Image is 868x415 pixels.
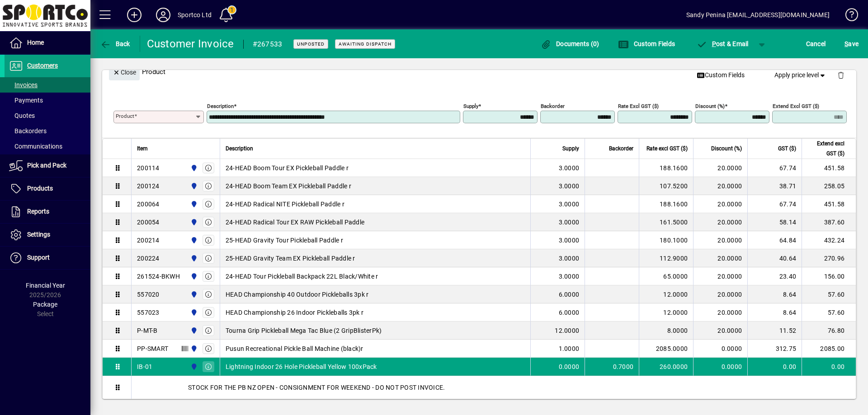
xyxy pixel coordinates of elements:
[149,7,178,23] button: Profile
[693,249,747,267] td: 20.0000
[802,358,856,376] td: 0.00
[5,224,90,246] a: Settings
[109,64,140,80] button: Close
[559,218,580,227] span: 3.0000
[297,41,325,47] span: Unposted
[646,144,688,154] span: Rate excl GST ($)
[693,267,747,285] td: 20.0000
[9,127,47,135] span: Backorders
[9,112,35,119] span: Quotes
[802,195,856,213] td: 451.58
[5,93,90,108] a: Payments
[696,40,749,47] span: ost & Email
[693,213,747,231] td: 20.0000
[839,2,857,31] a: Knowledge Base
[188,344,198,354] span: Sportco Ltd Warehouse
[27,231,50,238] span: Settings
[137,218,160,227] div: 200054
[645,344,688,353] div: 2085.0000
[5,177,90,200] a: Products
[693,340,747,358] td: 0.0000
[137,326,158,335] div: P-MT-B
[137,144,148,154] span: Item
[9,81,38,89] span: Invoices
[802,177,856,195] td: 258.05
[5,247,90,269] a: Support
[188,362,198,372] span: Sportco Ltd Warehouse
[645,272,688,281] div: 65.0000
[9,143,62,150] span: Communications
[90,36,140,52] app-page-header-button: Back
[747,231,802,249] td: 64.84
[559,163,580,173] span: 3.0000
[609,144,633,154] span: Backorder
[830,71,852,79] app-page-header-button: Delete
[137,272,180,281] div: 261524-BKWH
[5,77,90,93] a: Invoices
[693,67,748,84] button: Custom Fields
[188,271,198,281] span: Sportco Ltd Warehouse
[693,303,747,322] td: 20.0000
[226,290,369,299] span: HEAD Championship 40 Outdoor Pickleballs 3pk r
[559,272,580,281] span: 3.0000
[747,213,802,231] td: 58.14
[5,154,90,177] a: Pick and Pack
[137,290,160,299] div: 557020
[226,200,344,209] span: 24-HEAD Radical NITE Pickleball Paddle r
[802,213,856,231] td: 387.60
[747,358,802,376] td: 0.00
[686,8,830,22] div: Sandy Penina [EMAIL_ADDRESS][DOMAIN_NAME]
[27,39,44,46] span: Home
[226,344,363,353] span: Pusun Recreational Pickle Ball Machine (black)r
[188,181,198,191] span: Sportco Ltd Warehouse
[226,163,349,173] span: 24-HEAD Boom Tour EX Pickleball Paddle r
[802,303,856,322] td: 57.60
[559,308,580,317] span: 6.0000
[778,144,796,154] span: GST ($)
[747,340,802,358] td: 312.75
[616,36,677,52] button: Custom Fields
[463,103,478,109] mat-label: Supply
[747,285,802,303] td: 8.64
[645,218,688,227] div: 161.5000
[613,362,634,371] span: 0.7000
[137,362,152,371] div: IB-01
[830,64,852,86] button: Delete
[27,185,53,192] span: Products
[27,254,50,261] span: Support
[226,326,382,335] span: Tourna Grip Pickleball Mega Tac Blue (2 GripBlisterPk)
[188,289,198,299] span: Sportco Ltd Warehouse
[120,7,149,23] button: Add
[693,195,747,213] td: 20.0000
[802,285,856,303] td: 57.60
[618,40,675,47] span: Custom Fields
[5,123,90,139] a: Backorders
[559,290,580,299] span: 6.0000
[771,67,830,84] button: Apply price level
[693,159,747,177] td: 20.0000
[541,40,599,47] span: Documents (0)
[226,236,343,245] span: 25-HEAD Gravity Tour Pickleball Paddle r
[695,103,725,109] mat-label: Discount (%)
[132,376,856,399] div: STOCK FOR THE PB NZ OPEN - CONSIGNMENT FOR WEEKEND - DO NOT POST INVOICE.
[188,235,198,245] span: Sportco Ltd Warehouse
[98,36,132,52] button: Back
[5,108,90,123] a: Quotes
[645,308,688,317] div: 12.0000
[693,231,747,249] td: 20.0000
[747,195,802,213] td: 67.74
[27,62,58,69] span: Customers
[27,162,66,169] span: Pick and Pack
[541,103,565,109] mat-label: Backorder
[773,103,819,109] mat-label: Extend excl GST ($)
[33,301,57,308] span: Package
[844,40,848,47] span: S
[559,362,580,371] span: 0.0000
[5,201,90,223] a: Reports
[555,326,579,335] span: 12.0000
[645,326,688,335] div: 8.0000
[226,362,377,371] span: Lightning Indoor 26 Hole Pickleball Yellow 100xPack
[711,144,742,154] span: Discount (%)
[747,303,802,322] td: 8.64
[559,200,580,209] span: 3.0000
